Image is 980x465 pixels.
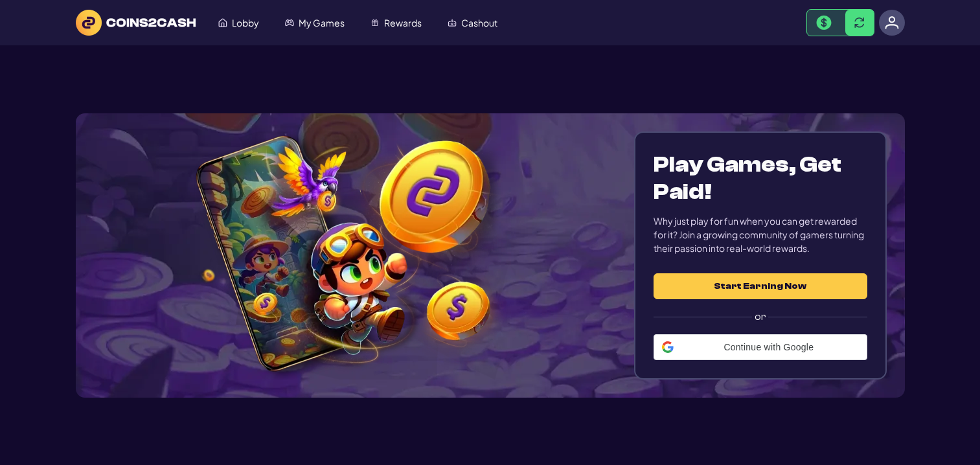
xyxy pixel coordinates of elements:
[218,18,227,27] img: Lobby
[679,342,859,352] span: Continue with Google
[461,18,497,27] span: Cashout
[435,10,510,35] a: Cashout
[272,10,358,35] a: My Games
[654,214,867,255] div: Why just play for fun when you can get rewarded for it? Join a growing community of gamers turnin...
[885,16,899,30] img: avatar
[232,18,259,27] span: Lobby
[816,16,832,30] img: Money Bill
[370,18,380,27] img: Rewards
[654,299,867,334] label: or
[299,18,345,27] span: My Games
[76,10,196,36] img: logo text
[654,334,867,360] div: Continue with Google
[654,151,867,205] h1: Play Games, Get Paid!
[358,10,435,35] a: Rewards
[384,18,422,27] span: Rewards
[205,10,272,35] a: Lobby
[285,18,294,27] img: My Games
[448,18,457,27] img: Cashout
[654,273,867,299] button: Start Earning Now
